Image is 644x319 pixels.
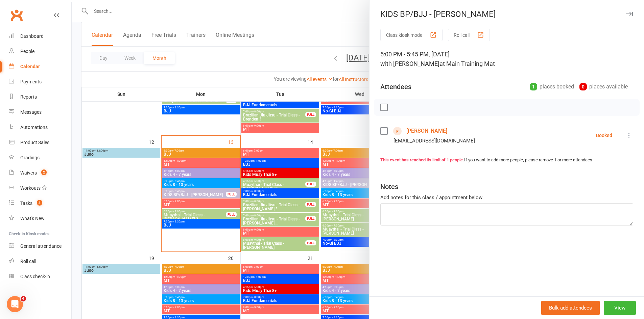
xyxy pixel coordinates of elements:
[380,157,633,164] div: If you want to add more people, please remove 1 or more attendees.
[20,33,44,39] div: Dashboard
[9,181,71,196] a: Workouts
[380,50,633,69] div: 5:00 PM - 5:45 PM, [DATE]
[380,157,464,162] strong: This event has reached its limit of 1 people.
[9,135,71,150] a: Product Sales
[9,89,71,105] a: Reports
[380,193,633,202] div: Add notes for this class / appointment below
[37,200,42,206] span: 3
[9,211,71,226] a: What's New
[7,296,23,312] iframe: Intercom live chat
[20,49,34,54] div: People
[9,254,71,269] a: Roll call
[20,170,37,176] div: Waivers
[20,259,36,264] div: Roll call
[604,301,636,315] button: View
[8,7,25,24] a: Clubworx
[20,94,37,100] div: Reports
[9,59,71,74] a: Calendar
[380,60,439,67] span: with [PERSON_NAME]
[541,301,600,315] button: Bulk add attendees
[20,201,32,206] div: Tasks
[20,125,48,130] div: Automations
[579,82,628,91] div: places available
[20,243,62,249] div: General attendance
[380,182,398,191] div: Notes
[9,239,71,254] a: General attendance kiosk mode
[380,29,443,41] button: Class kiosk mode
[20,216,45,221] div: What's New
[380,82,411,91] div: Attendees
[9,165,71,181] a: Waivers 2
[20,64,40,69] div: Calendar
[530,82,574,91] div: places booked
[9,196,71,211] a: Tasks 3
[9,120,71,135] a: Automations
[9,105,71,120] a: Messages
[530,83,537,90] div: 1
[20,79,42,84] div: Payments
[393,136,475,145] div: [EMAIL_ADDRESS][DOMAIN_NAME]
[369,9,644,19] div: KIDS BP/BJJ - [PERSON_NAME]
[9,150,71,165] a: Gradings
[9,44,71,59] a: People
[9,29,71,44] a: Dashboard
[20,109,42,115] div: Messages
[20,140,49,145] div: Product Sales
[20,155,40,160] div: Gradings
[406,126,447,136] a: [PERSON_NAME]
[20,185,41,191] div: Workouts
[596,133,612,138] div: Booked
[41,169,47,175] span: 2
[439,60,495,67] span: at Main Training Mat
[9,74,71,89] a: Payments
[9,269,71,284] a: Class kiosk mode
[21,296,26,301] span: 4
[579,83,587,90] div: 0
[20,274,50,279] div: Class check-in
[448,29,490,41] button: Roll call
